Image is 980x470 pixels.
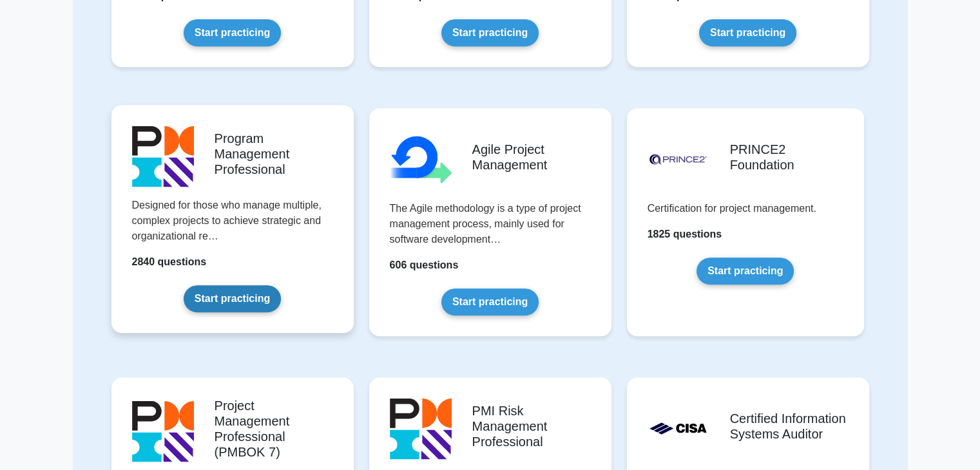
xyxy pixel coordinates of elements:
[184,285,281,312] a: Start practicing
[441,19,539,46] a: Start practicing
[441,288,539,315] a: Start practicing
[699,19,796,46] a: Start practicing
[697,258,794,285] a: Start practicing
[184,19,281,46] a: Start practicing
